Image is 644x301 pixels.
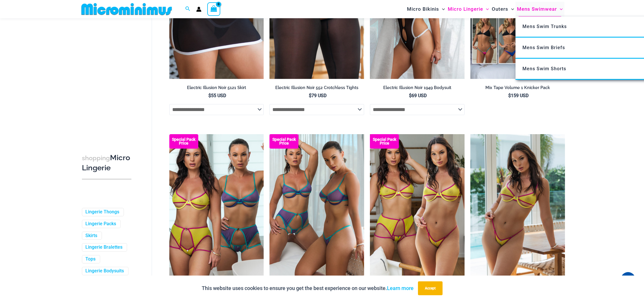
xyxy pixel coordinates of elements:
[269,134,364,276] a: Dangers kiss Violet Seas Pack Dangers Kiss Violet Seas 1060 Bra 611 Micro 04Dangers Kiss Violet S...
[409,93,412,98] span: $
[490,2,515,16] a: OutersMenu ToggleMenu Toggle
[370,134,465,276] a: Dangers kiss Solar Flair Pack Dangers Kiss Solar Flair 1060 Bra 6060 Thong 1760 Garter 03Dangers ...
[202,284,414,293] p: This website uses cookies to ensure you get the best experience on our website.
[508,93,511,98] span: $
[406,2,446,16] a: Micro BikinisMenu ToggleMenu Toggle
[370,85,465,93] a: Electric Illusion Noir 1949 Bodysuit
[405,1,565,17] nav: Site Navigation
[269,138,298,145] b: Special Pack Price
[508,2,514,16] span: Menu Toggle
[470,134,565,276] a: Dangers Kiss Solar Flair 1060 Bra 6060 Thong 01Dangers Kiss Solar Flair 1060 Bra 6060 Thong 04Dan...
[370,138,399,145] b: Special Pack Price
[269,85,364,91] h2: Electric Illusion Noir 552 Crotchless Tights
[185,5,190,13] a: Search icon link
[309,93,326,98] bdi: 79 USD
[470,85,565,93] a: Mix Tape Volume 1 Knicker Pack
[82,153,131,173] h3: Micro Lingerie
[483,2,489,16] span: Menu Toggle
[169,85,264,93] a: Electric Illusion Noir 5121 Skirt
[82,154,110,162] span: shopping
[522,45,565,50] span: Mens Swim Briefs
[85,245,122,251] a: Lingerie Bralettes
[208,93,226,98] bdi: 55 USD
[169,138,198,145] b: Special Pack Price
[517,2,557,16] span: Mens Swimwear
[446,2,490,16] a: Micro LingerieMenu ToggleMenu Toggle
[85,221,116,227] a: Lingerie Packs
[492,2,508,16] span: Outers
[196,7,201,12] a: Account icon link
[418,281,443,295] button: Accept
[439,2,445,16] span: Menu Toggle
[207,2,221,16] a: View Shopping Cart, empty
[169,134,264,276] img: Dangers kiss Collection Pack
[208,93,211,98] span: $
[470,134,565,276] img: Dangers Kiss Solar Flair 1060 Bra 6060 Thong 01
[448,2,483,16] span: Micro Lingerie
[85,233,97,239] a: Skirts
[522,66,566,71] span: Mens Swim Shorts
[557,2,563,16] span: Menu Toggle
[370,85,465,91] h2: Electric Illusion Noir 1949 Bodysuit
[508,93,529,98] bdi: 159 USD
[370,134,465,276] img: Dangers kiss Solar Flair Pack
[79,3,174,16] img: MM SHOP LOGO FLAT
[387,285,414,291] a: Learn more
[522,24,567,29] span: Mens Swim Trunks
[409,93,427,98] bdi: 69 USD
[269,85,364,93] a: Electric Illusion Noir 552 Crotchless Tights
[85,209,119,215] a: Lingerie Thongs
[85,256,96,262] a: Tops
[515,2,564,16] a: Mens SwimwearMenu ToggleMenu Toggle
[82,19,134,135] iframe: TrustedSite Certified
[169,134,264,276] a: Dangers kiss Collection Pack Dangers Kiss Solar Flair 1060 Bra 611 Micro 1760 Garter 03Dangers Ki...
[470,85,565,91] h2: Mix Tape Volume 1 Knicker Pack
[85,268,124,274] a: Lingerie Bodysuits
[269,134,364,276] img: Dangers kiss Violet Seas Pack
[169,85,264,91] h2: Electric Illusion Noir 5121 Skirt
[407,2,439,16] span: Micro Bikinis
[309,93,311,98] span: $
